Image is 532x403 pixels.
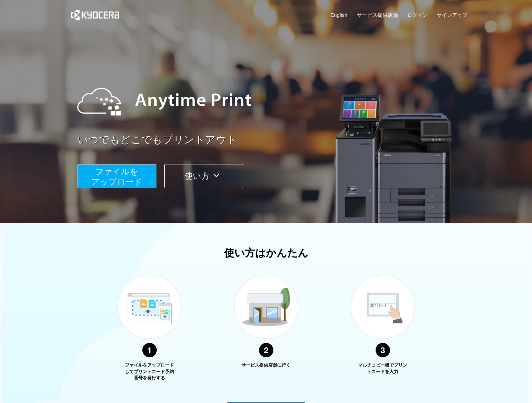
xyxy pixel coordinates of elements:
[78,164,156,188] button: ファイルを​​アップロード
[437,11,468,19] a: サインアップ
[357,362,409,375] p: マルチコピー機でプリントコードを入力
[91,167,142,186] span: ファイルを ​​アップロード
[331,11,347,19] a: English
[124,362,175,381] p: ファイルをアップロードしてプリントコード予約番号を発行する
[240,362,292,369] p: サービス提供店舗に行く
[357,11,398,19] a: サービス提供店舗
[164,164,243,188] button: 使い方
[78,133,472,147] a: いつでもどこでもプリントアウト
[407,11,428,19] a: ログイン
